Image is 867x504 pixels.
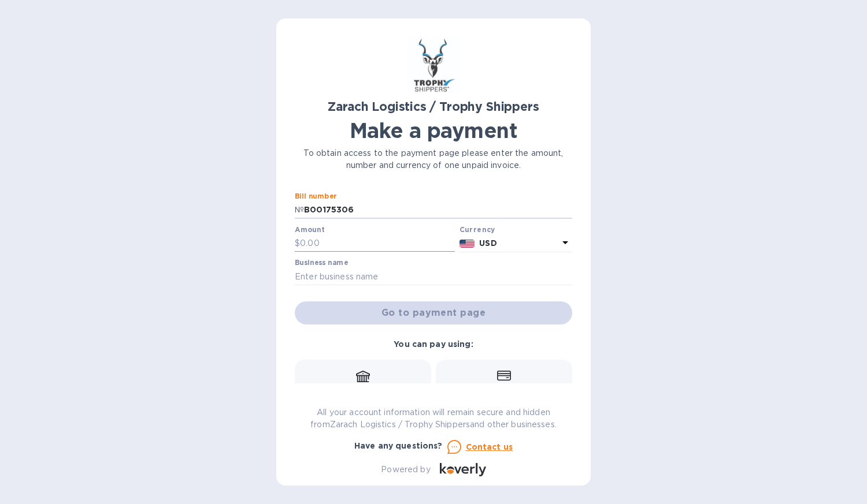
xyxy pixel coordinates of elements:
[328,99,539,114] b: Zarach Logistics / Trophy Shippers
[295,226,324,233] label: Amount
[460,225,495,234] b: Currency
[295,204,304,216] p: №
[394,339,473,349] b: You can pay using:
[295,268,572,285] input: Enter business name
[295,237,300,249] p: $
[300,235,455,252] input: 0.00
[295,147,572,171] p: To obtain access to the payment page please enter the amount, number and currency of one unpaid i...
[381,464,430,476] p: Powered by
[460,240,475,248] img: USD
[295,406,572,431] p: All your account information will remain secure and hidden from Zarach Logistics / Trophy Shipper...
[295,118,572,143] h1: Make a payment
[466,442,513,451] u: Contact us
[304,201,572,219] input: Enter bill number
[479,238,497,248] b: USD
[295,260,348,267] label: Business name
[295,193,336,200] label: Bill number
[354,441,443,450] b: Have any questions?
